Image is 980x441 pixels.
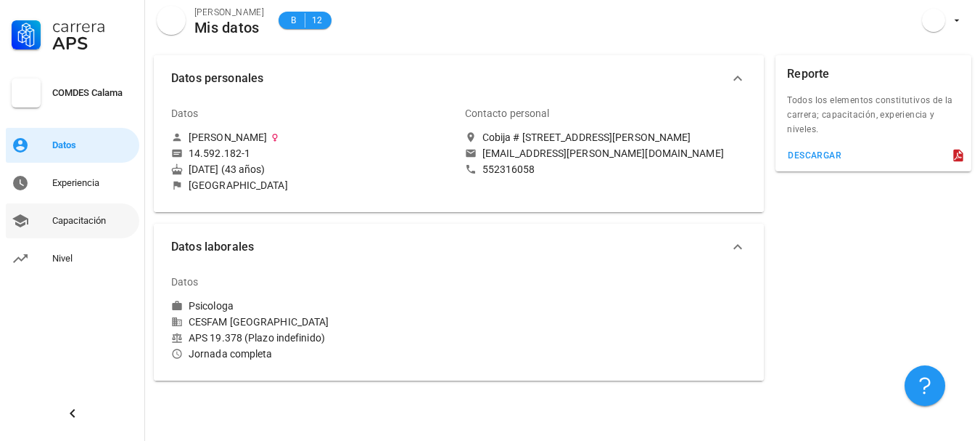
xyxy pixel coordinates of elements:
div: descargar [787,150,841,161]
a: Datos [6,128,139,163]
button: Datos personales [154,55,764,102]
span: 12 [311,13,323,28]
a: Capacitación [6,203,139,238]
a: Experiencia [6,166,139,201]
div: Experiencia [52,177,133,189]
div: COMDES Calama [52,87,133,99]
div: Mis datos [194,20,264,36]
div: Reporte [787,55,829,93]
div: Cobija # [STREET_ADDRESS][PERSON_NAME] [482,131,691,144]
button: descargar [781,145,847,166]
div: 14.592.182-1 [189,147,250,160]
div: [EMAIL_ADDRESS][PERSON_NAME][DOMAIN_NAME] [482,147,724,160]
a: Cobija # [STREET_ADDRESS][PERSON_NAME] [465,131,747,144]
span: Datos laborales [171,237,729,257]
div: Psicologa [189,299,234,312]
div: Datos [52,139,133,151]
div: APS 19.378 (Plazo indefinido) [171,331,453,344]
a: 552316058 [465,163,747,176]
span: Datos personales [171,68,729,89]
div: [DATE] (43 años) [171,163,453,176]
div: APS [52,35,133,52]
div: Contacto personal [465,96,550,131]
div: Datos [171,264,199,299]
a: Nivel [6,241,139,276]
div: [PERSON_NAME] [189,131,267,144]
div: avatar [157,6,186,35]
a: [EMAIL_ADDRESS][PERSON_NAME][DOMAIN_NAME] [465,147,747,160]
div: Jornada completa [171,347,453,360]
div: Todos los elementos constitutivos de la carrera; capacitación, experiencia y niveles. [775,93,971,145]
div: [GEOGRAPHIC_DATA] [189,179,288,192]
div: Capacitación [52,215,133,227]
div: Nivel [52,253,133,264]
div: CESFAM [GEOGRAPHIC_DATA] [171,315,453,328]
span: B [287,13,299,28]
div: Datos [171,96,199,131]
div: Carrera [52,17,133,35]
div: avatar [922,9,945,32]
div: 552316058 [482,163,535,176]
div: [PERSON_NAME] [194,5,264,20]
button: Datos laborales [154,224,764,270]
